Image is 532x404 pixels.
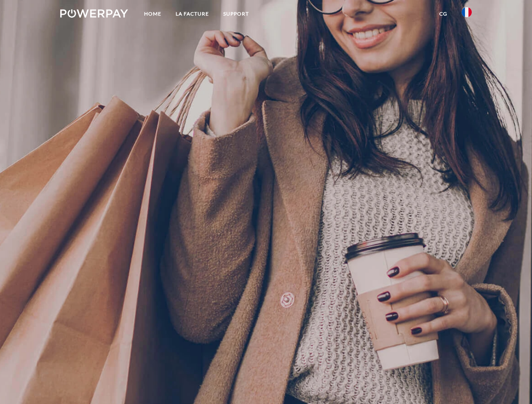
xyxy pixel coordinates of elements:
[432,6,454,21] a: CG
[462,7,472,17] img: fr
[216,6,256,21] a: Support
[168,6,216,21] a: LA FACTURE
[60,9,128,18] img: logo-powerpay-white.svg
[137,6,168,21] a: Home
